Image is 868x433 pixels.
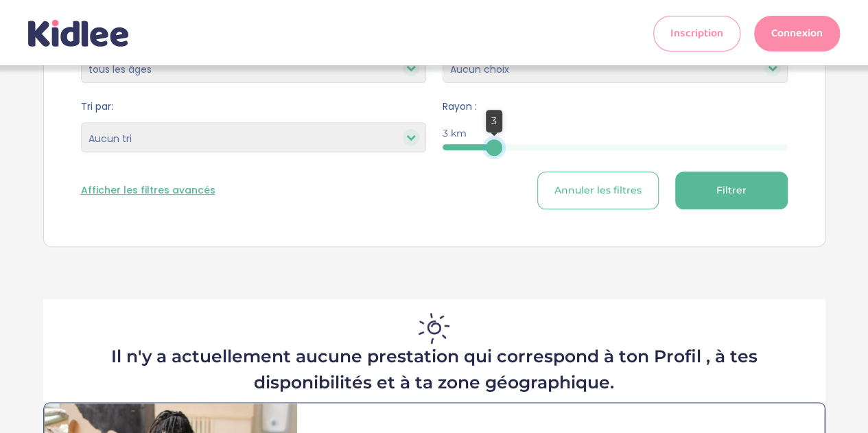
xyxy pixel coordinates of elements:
[675,172,788,209] button: Filtrer
[71,344,798,395] p: Il n'y a actuellement aucune prestation qui correspond à ton Profil , à tes disponibilités et à t...
[443,100,788,114] span: Rayon :
[491,115,497,127] span: 3
[81,100,426,114] span: Tri par:
[537,172,659,209] button: Annuler les filtres
[81,183,215,198] button: Afficher les filtres avancés
[443,126,467,141] span: 3 km
[716,183,747,198] span: Filtrer
[653,16,740,51] a: Inscription
[754,16,840,51] a: Connexion
[554,183,642,198] span: Annuler les filtres
[419,313,449,344] img: inscription_membre_sun.png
